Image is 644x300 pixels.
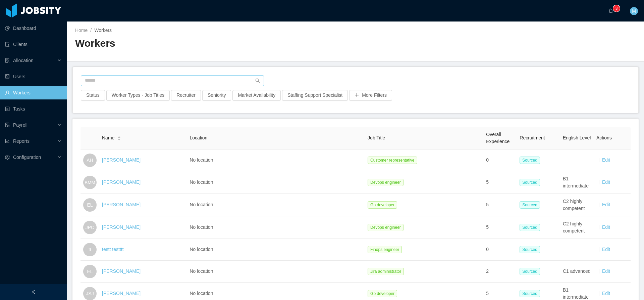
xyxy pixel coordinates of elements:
[520,179,540,186] span: Sourced
[86,221,94,234] span: JPC
[520,247,543,252] a: Sourced
[85,176,95,189] span: BMM
[520,157,543,163] a: Sourced
[563,135,591,140] span: English Level
[520,157,540,164] span: Sourced
[613,5,620,12] sup: 3
[368,224,404,231] span: Devops engineer
[5,139,10,143] i: icon: line-chart
[596,135,612,140] span: Actions
[13,122,28,128] span: Payroll
[483,261,517,283] td: 2
[102,179,141,185] a: [PERSON_NAME]
[102,224,141,230] a: [PERSON_NAME]
[520,291,543,296] a: Sourced
[520,268,543,274] a: Sourced
[602,157,610,163] a: Edit
[171,90,201,101] button: Recruiter
[102,157,141,163] a: [PERSON_NAME]
[81,90,105,101] button: Status
[560,171,594,194] td: B1 intermediate
[102,247,124,252] a: testt testttt
[368,268,404,275] span: Jira administrator
[255,78,260,83] i: icon: search
[560,194,594,216] td: C2 highly competent
[5,102,62,116] a: icon: profileTasks
[483,194,517,216] td: 5
[483,216,517,239] td: 5
[89,243,91,256] span: tt
[368,290,397,297] span: Go developer
[94,28,112,33] span: Workers
[5,70,62,83] a: icon: robotUsers
[190,135,207,140] span: Location
[5,22,62,35] a: icon: pie-chartDashboard
[560,216,594,239] td: C2 highly competent
[608,8,613,13] i: icon: bell
[483,239,517,261] td: 0
[560,261,594,283] td: C1 advanced
[102,268,141,274] a: [PERSON_NAME]
[602,202,610,207] a: Edit
[520,135,545,140] span: Recruitment
[520,201,540,209] span: Sourced
[486,132,509,144] span: Overall Experience
[102,202,141,207] a: [PERSON_NAME]
[13,138,30,144] span: Reports
[5,86,62,99] a: icon: userWorkers
[187,194,365,216] td: No location
[87,154,93,167] span: AH
[520,290,540,297] span: Sourced
[483,171,517,194] td: 5
[602,268,610,274] a: Edit
[117,138,121,140] i: icon: caret-down
[602,291,610,296] a: Edit
[602,247,610,252] a: Edit
[602,179,610,185] a: Edit
[368,201,397,209] span: Go developer
[368,157,417,164] span: Customer representative
[520,224,540,231] span: Sourced
[232,90,281,101] button: Market Availability
[5,155,10,160] i: icon: setting
[102,291,141,296] a: [PERSON_NAME]
[349,90,392,101] button: icon: plusMore Filters
[602,224,610,230] a: Edit
[520,268,540,275] span: Sourced
[87,265,93,278] span: EL
[520,202,543,207] a: Sourced
[13,58,34,63] span: Allocation
[102,134,114,141] span: Name
[368,246,402,253] span: Finops engineer
[187,239,365,261] td: No location
[5,123,10,127] i: icon: file-protect
[13,155,41,160] span: Configuration
[483,149,517,171] td: 0
[187,216,365,239] td: No location
[368,179,404,186] span: Devops engineer
[202,90,231,101] button: Seniority
[187,149,365,171] td: No location
[520,224,543,230] a: Sourced
[615,5,618,12] p: 3
[632,7,636,15] span: M
[75,37,356,50] h2: Workers
[520,246,540,253] span: Sourced
[87,198,93,212] span: EL
[90,28,92,33] span: /
[520,179,543,185] a: Sourced
[117,135,121,140] div: Sort
[187,261,365,283] td: No location
[5,38,62,51] a: icon: auditClients
[282,90,348,101] button: Staffing Support Specialist
[5,58,10,63] i: icon: solution
[187,171,365,194] td: No location
[368,135,385,140] span: Job Title
[75,28,88,33] a: Home
[106,90,170,101] button: Worker Types - Job Titles
[117,135,121,137] i: icon: caret-up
